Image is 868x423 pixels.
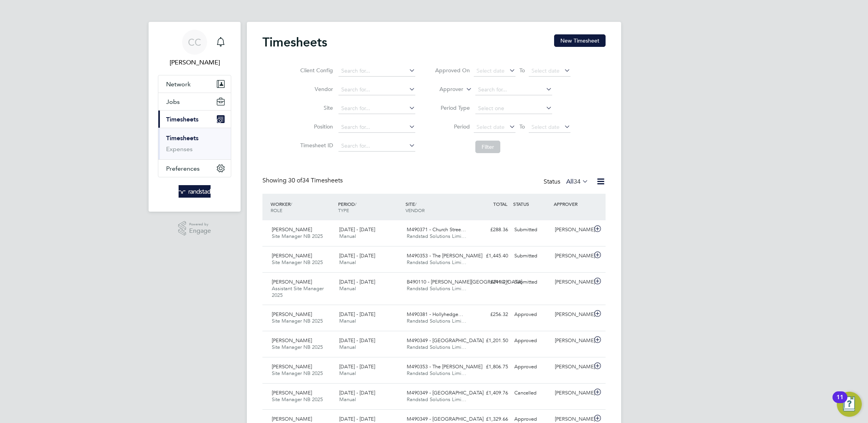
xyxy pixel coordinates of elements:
[272,318,323,324] span: Site Manager NB 2025
[288,177,302,184] span: 30 of
[272,226,312,233] span: [PERSON_NAME]
[471,276,511,289] div: £241.49
[407,252,482,259] span: M490353 - The [PERSON_NAME]
[262,177,344,185] div: Showing
[166,165,200,172] span: Preferences
[407,278,522,285] span: B490110 - [PERSON_NAME][GEOGRAPHIC_DATA]
[477,123,505,130] span: Select date
[552,276,592,289] div: [PERSON_NAME]
[272,416,312,422] span: [PERSON_NAME]
[407,311,463,318] span: M490381 - Hollyhedge…
[511,223,552,236] div: Submitted
[188,37,201,47] span: CC
[298,142,333,149] label: Timesheet ID
[272,363,312,370] span: [PERSON_NAME]
[415,201,416,207] span: /
[272,370,323,377] span: Site Manager NB 2025
[158,93,231,110] button: Jobs
[158,58,231,67] span: Corbon Clarke-Selby
[407,233,466,239] span: Randstad Solutions Limi…
[339,370,356,377] span: Manual
[158,185,231,198] a: Go to home page
[272,259,323,266] span: Site Manager NB 2025
[471,361,511,373] div: £1,806.75
[552,250,592,262] div: [PERSON_NAME]
[475,84,552,95] input: Search for...
[339,233,356,239] span: Manual
[404,197,471,217] div: SITE
[471,223,511,236] div: £288.36
[566,178,588,186] label: All
[339,278,375,285] span: [DATE] - [DATE]
[511,387,552,400] div: Cancelled
[471,334,511,347] div: £1,201.50
[511,334,552,347] div: Approved
[552,334,592,347] div: [PERSON_NAME]
[407,226,466,233] span: M490371 - Church Stree…
[339,252,375,259] span: [DATE] - [DATE]
[272,337,312,344] span: [PERSON_NAME]
[511,276,552,289] div: Submitted
[339,337,375,344] span: [DATE] - [DATE]
[544,177,590,187] div: Status
[291,201,292,207] span: /
[407,285,466,292] span: Randstad Solutions Limi…
[475,103,552,114] input: Select one
[574,178,581,186] span: 34
[836,397,843,407] div: 11
[271,207,282,213] span: ROLE
[189,221,211,228] span: Powered by
[149,22,241,212] nav: Main navigation
[511,250,552,262] div: Submitted
[339,416,375,422] span: [DATE] - [DATE]
[435,104,470,111] label: Period Type
[407,318,466,324] span: Randstad Solutions Limi…
[339,318,356,324] span: Manual
[179,185,211,198] img: randstad-logo-retina.png
[407,396,466,403] span: Randstad Solutions Limi…
[477,67,505,74] span: Select date
[269,197,336,217] div: WORKER
[355,201,356,207] span: /
[552,197,592,211] div: APPROVER
[288,177,343,184] span: 34 Timesheets
[166,80,191,88] span: Network
[272,233,323,239] span: Site Manager NB 2025
[272,278,312,285] span: [PERSON_NAME]
[435,123,470,130] label: Period
[338,103,415,114] input: Search for...
[428,86,463,93] label: Approver
[166,134,198,142] a: Timesheets
[471,308,511,321] div: £256.32
[178,221,211,236] a: Powered byEngage
[493,201,507,207] span: TOTAL
[272,311,312,318] span: [PERSON_NAME]
[554,34,606,47] button: New Timesheet
[339,311,375,318] span: [DATE] - [DATE]
[338,84,415,95] input: Search for...
[552,387,592,400] div: [PERSON_NAME]
[338,66,415,77] input: Search for...
[406,207,425,213] span: VENDOR
[298,104,333,111] label: Site
[262,34,327,50] h2: Timesheets
[336,197,404,217] div: PERIOD
[166,145,193,153] a: Expenses
[166,116,198,123] span: Timesheets
[837,392,862,417] button: Open Resource Center, 11 new notifications
[517,65,527,75] span: To
[552,308,592,321] div: [PERSON_NAME]
[407,344,466,350] span: Randstad Solutions Limi…
[471,250,511,262] div: £1,445.40
[339,344,356,350] span: Manual
[339,285,356,292] span: Manual
[511,197,552,211] div: STATUS
[298,123,333,130] label: Position
[158,128,231,159] div: Timesheets
[471,387,511,400] div: £1,409.76
[272,252,312,259] span: [PERSON_NAME]
[475,141,500,153] button: Filter
[407,389,484,396] span: M490349 - [GEOGRAPHIC_DATA]
[158,75,231,93] button: Network
[158,30,231,67] a: CC[PERSON_NAME]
